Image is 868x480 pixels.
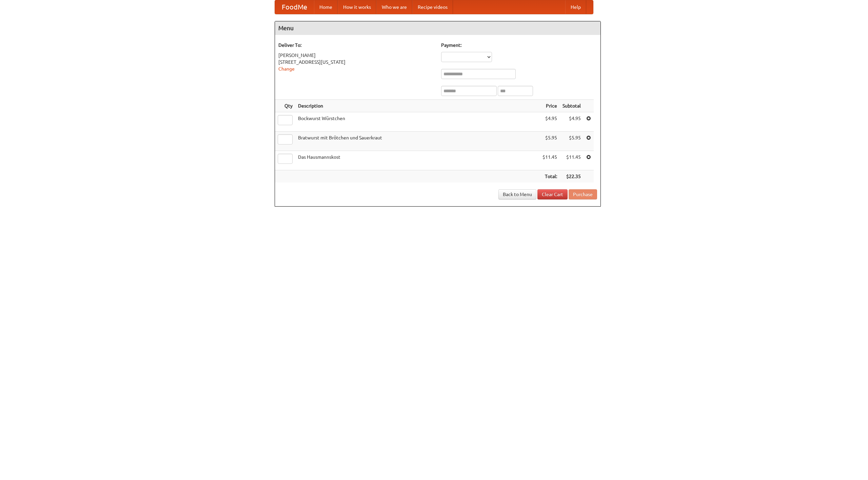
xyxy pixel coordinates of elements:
[278,66,295,72] a: Change
[560,132,584,151] td: $5.95
[540,100,560,112] th: Price
[540,112,560,132] td: $4.95
[441,42,597,49] h5: Payment:
[540,170,560,183] th: Total:
[295,151,540,170] td: Das Hausmannskost
[278,59,434,65] div: [STREET_ADDRESS][US_STATE]
[295,100,540,112] th: Description
[275,100,295,112] th: Qty
[376,0,412,14] a: Who we are
[314,0,338,14] a: Home
[295,132,540,151] td: Bratwurst mit Brötchen und Sauerkraut
[560,151,584,170] td: $11.45
[540,151,560,170] td: $11.45
[560,170,584,183] th: $22.35
[569,189,597,199] button: Purchase
[540,132,560,151] td: $5.95
[275,0,314,14] a: FoodMe
[295,112,540,132] td: Bockwurst Würstchen
[537,189,568,199] a: Clear Cart
[275,21,600,35] h4: Menu
[278,52,434,59] div: [PERSON_NAME]
[338,0,376,14] a: How it works
[560,100,584,112] th: Subtotal
[565,0,586,14] a: Help
[560,112,584,132] td: $4.95
[278,42,434,49] h5: Deliver To:
[498,189,536,199] a: Back to Menu
[412,0,453,14] a: Recipe videos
